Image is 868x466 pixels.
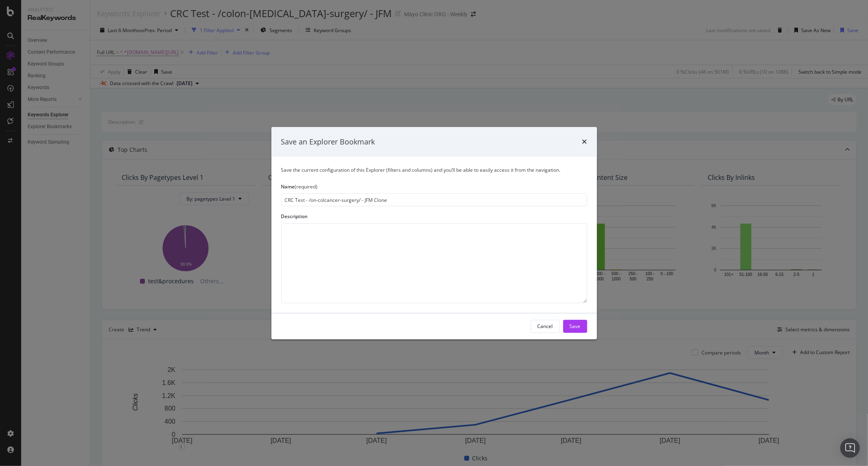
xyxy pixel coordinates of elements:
[281,166,587,173] div: Save the current configuration of this Explorer (filters and columns) and you’ll be able to easil...
[281,136,375,147] div: Save an Explorer Bookmark
[295,183,318,190] span: (required)
[563,320,587,333] button: Save
[538,323,553,330] div: Cancel
[281,193,587,206] input: Enter a name
[281,183,295,190] span: Name
[570,323,581,330] div: Save
[281,213,587,220] div: Description
[840,438,860,458] div: Open Intercom Messenger
[271,127,597,339] div: modal
[531,320,560,333] button: Cancel
[582,136,587,147] div: times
